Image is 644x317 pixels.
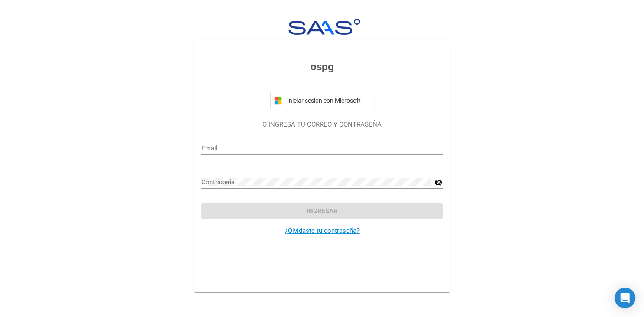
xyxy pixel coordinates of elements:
[270,92,374,109] button: Iniciar sesión con Microsoft
[201,59,443,75] h3: ospg
[201,120,443,130] p: O INGRESÁ TU CORREO Y CONTRASEÑA
[285,227,360,235] a: ¿Olvidaste tu contraseña?
[307,207,338,215] span: Ingresar
[201,203,443,219] button: Ingresar
[615,288,635,308] div: Open Intercom Messenger
[434,177,443,188] mat-icon: visibility_off
[285,97,370,104] span: Iniciar sesión con Microsoft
